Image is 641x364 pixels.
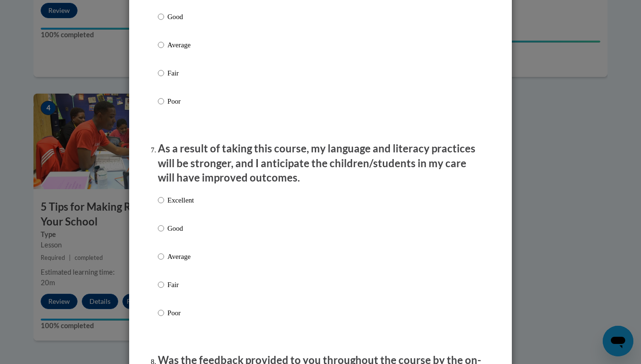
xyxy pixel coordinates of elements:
input: Fair [158,68,164,78]
p: Excellent [167,195,194,205]
p: Poor [167,308,194,318]
input: Good [158,11,164,22]
input: Good [158,223,164,234]
input: Average [158,251,164,262]
p: Average [167,40,194,50]
input: Poor [158,308,164,318]
p: Good [167,223,194,234]
input: Average [158,40,164,50]
input: Fair [158,279,164,290]
p: Good [167,11,194,22]
p: Fair [167,68,194,78]
p: Poor [167,96,194,107]
input: Poor [158,96,164,107]
p: Fair [167,279,194,290]
p: Average [167,251,194,262]
input: Excellent [158,195,164,205]
p: As a result of taking this course, my language and literacy practices will be stronger, and I ant... [158,141,483,185]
